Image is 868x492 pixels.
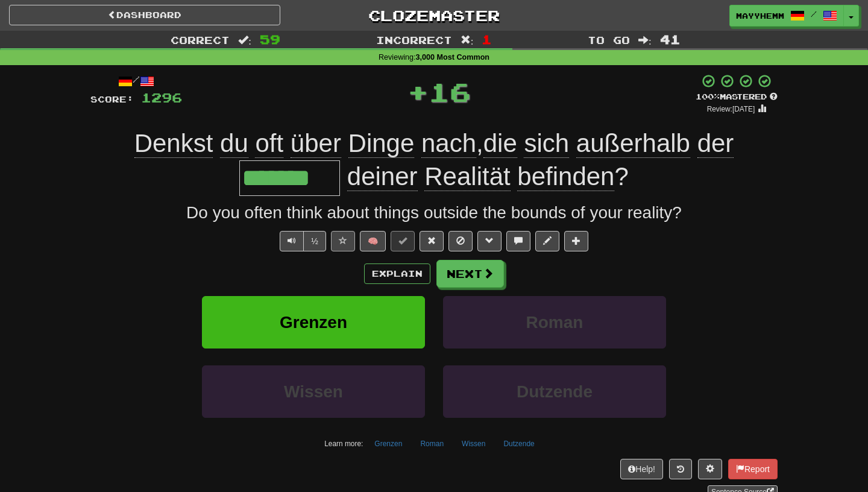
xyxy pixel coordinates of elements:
div: / [90,74,182,89]
span: befinden [517,162,614,191]
button: Set this sentence to 100% Mastered (alt+m) [391,231,415,251]
span: Grenzen [280,313,347,332]
button: Reset to 0% Mastered (alt+r) [420,231,444,251]
a: Clozemaster [298,5,570,26]
span: Realität [424,162,510,191]
button: Grammar (alt+g) [477,231,502,251]
button: Dutzende [443,365,666,418]
span: : [638,35,652,45]
span: To go [588,34,630,46]
span: ? [340,162,629,191]
button: Help! [620,459,663,479]
button: Report [728,459,778,479]
button: Roman [443,296,666,348]
span: : [461,35,474,45]
button: 🧠 [360,231,386,251]
a: MAYYHEMM / [729,5,844,27]
span: oft [255,129,283,158]
a: Dashboard [9,5,280,25]
span: 100 % [696,92,720,101]
small: Review: [DATE] [707,105,755,113]
button: Explain [364,263,430,284]
span: außerhalb [576,129,690,158]
span: die [483,129,517,158]
span: Denkst [134,129,213,158]
span: deiner [347,162,418,191]
span: du [220,129,248,158]
span: Wissen [284,382,343,401]
button: Dutzende [497,435,541,453]
button: Add to collection (alt+a) [564,231,588,251]
button: Ignore sentence (alt+i) [448,231,473,251]
button: Favorite sentence (alt+f) [331,231,355,251]
button: Grenzen [368,435,409,453]
button: Roman [414,435,450,453]
button: Wissen [202,365,425,418]
span: 1 [482,32,492,46]
span: Incorrect [376,34,452,46]
button: Round history (alt+y) [669,459,692,479]
span: Correct [171,34,230,46]
span: nach [421,129,476,158]
button: Play sentence audio (ctl+space) [280,231,304,251]
span: sich [524,129,569,158]
button: Next [436,260,504,288]
span: Dutzende [517,382,593,401]
span: 59 [260,32,280,46]
span: über [291,129,341,158]
span: / [811,10,817,18]
span: der [697,129,734,158]
span: 41 [660,32,681,46]
button: Grenzen [202,296,425,348]
button: Discuss sentence (alt+u) [506,231,530,251]
strong: 3,000 Most Common [416,53,489,61]
button: Edit sentence (alt+d) [535,231,559,251]
div: Do you often think about things outside the bounds of your reality? [90,201,778,225]
span: MAYYHEMM [736,10,784,21]
span: 16 [429,77,471,107]
small: Learn more: [324,440,363,448]
span: Dinge [348,129,415,158]
div: Mastered [696,92,778,102]
span: , [134,129,734,157]
span: Roman [526,313,583,332]
span: : [238,35,251,45]
div: Text-to-speech controls [277,231,326,251]
button: Wissen [455,435,492,453]
span: Score: [90,94,134,104]
span: + [407,74,429,110]
button: ½ [303,231,326,251]
span: 1296 [141,90,182,105]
